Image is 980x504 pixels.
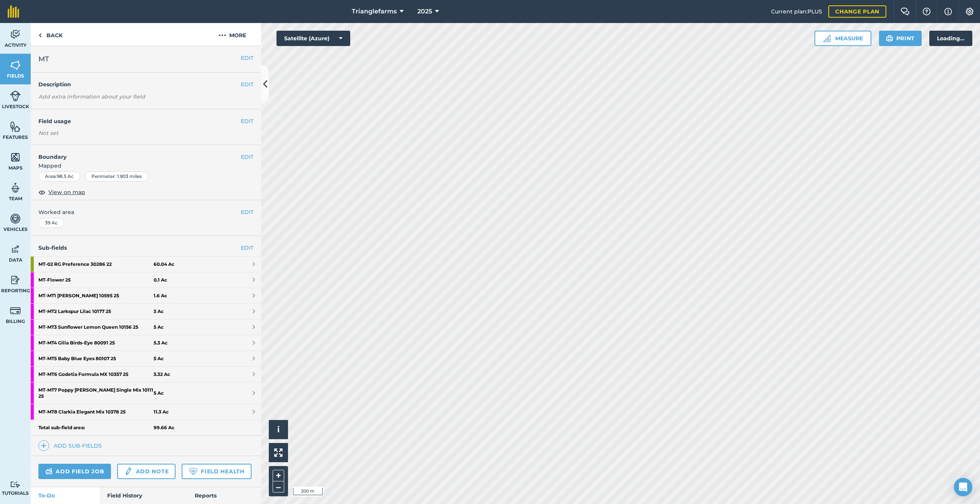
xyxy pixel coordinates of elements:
strong: 3 Ac [154,308,164,315]
em: Add extra information about your field [38,93,145,100]
strong: MT - MT8 Clarkia Elegant Mix 10378 25 [38,404,154,420]
button: Measure [814,31,871,46]
img: Two speech bubbles overlapping with the left bubble in the forefront [901,8,910,15]
img: svg+xml;base64,PHN2ZyB4bWxucz0iaHR0cDovL3d3dy53My5vcmcvMjAwMC9zdmciIHdpZHRoPSIxNyIgaGVpZ2h0PSIxNy... [944,7,952,16]
strong: MT - MT5 Baby Blue Eyes 80107 25 [38,351,154,366]
span: Mapped [31,161,261,170]
img: svg+xml;base64,PHN2ZyB4bWxucz0iaHR0cDovL3d3dy53My5vcmcvMjAwMC9zdmciIHdpZHRoPSIxOCIgaGVpZ2h0PSIyNC... [38,188,45,197]
a: MT-Flower 250.1 Ac [31,272,261,288]
a: To-Do [31,487,99,504]
img: svg+xml;base64,PD94bWwgdmVyc2lvbj0iMS4wIiBlbmNvZGluZz0idXRmLTgiPz4KPCEtLSBHZW5lcmF0b3I6IEFkb2JlIE... [10,305,21,316]
strong: MT - 02 RG Preference 30286 22 [38,257,154,272]
img: svg+xml;base64,PD94bWwgdmVyc2lvbj0iMS4wIiBlbmNvZGluZz0idXRmLTgiPz4KPCEtLSBHZW5lcmF0b3I6IEFkb2JlIE... [10,29,21,40]
button: EDIT [241,80,253,89]
img: svg+xml;base64,PD94bWwgdmVyc2lvbj0iMS4wIiBlbmNvZGluZz0idXRmLTgiPz4KPCEtLSBHZW5lcmF0b3I6IEFkb2JlIE... [45,467,53,476]
button: Print [879,31,922,46]
div: Perimeter : 1.903 miles [85,171,148,181]
a: MT-MT4 Gilia Birds-Eye 80091 255.3 Ac [31,335,261,351]
a: Add sub-fields [38,440,105,451]
a: Field History [99,487,187,504]
strong: MT - MT6 Godetia Formula MX 10357 25 [38,367,154,382]
img: svg+xml;base64,PD94bWwgdmVyc2lvbj0iMS4wIiBlbmNvZGluZz0idXRmLTgiPz4KPCEtLSBHZW5lcmF0b3I6IEFkb2JlIE... [10,481,21,488]
img: A cog icon [965,8,974,15]
strong: 5 Ac [154,390,164,396]
span: 2025 [417,7,432,16]
img: svg+xml;base64,PHN2ZyB4bWxucz0iaHR0cDovL3d3dy53My5vcmcvMjAwMC9zdmciIHdpZHRoPSI1NiIgaGVpZ2h0PSI2MC... [10,121,21,132]
span: Trianglefarms [352,7,397,16]
button: Satellite (Azure) [276,31,350,46]
img: svg+xml;base64,PD94bWwgdmVyc2lvbj0iMS4wIiBlbmNvZGluZz0idXRmLTgiPz4KPCEtLSBHZW5lcmF0b3I6IEFkb2JlIE... [10,182,21,194]
a: Reports [187,487,261,504]
img: svg+xml;base64,PHN2ZyB4bWxucz0iaHR0cDovL3d3dy53My5vcmcvMjAwMC9zdmciIHdpZHRoPSIyMCIgaGVpZ2h0PSIyNC... [219,31,226,40]
img: A question mark icon [922,8,931,15]
a: MT-MT5 Baby Blue Eyes 80107 255 Ac [31,351,261,366]
h4: Description [38,80,253,89]
button: – [273,481,284,492]
img: svg+xml;base64,PHN2ZyB4bWxucz0iaHR0cDovL3d3dy53My5vcmcvMjAwMC9zdmciIHdpZHRoPSI5IiBoZWlnaHQ9IjI0Ii... [38,31,42,40]
img: svg+xml;base64,PHN2ZyB4bWxucz0iaHR0cDovL3d3dy53My5vcmcvMjAwMC9zdmciIHdpZHRoPSI1NiIgaGVpZ2h0PSI2MC... [10,152,21,163]
strong: Total sub-field area: [38,425,154,431]
a: Add note [117,464,175,479]
h4: Sub-fields [31,244,261,252]
strong: MT - MT2 Larkspur Lilac 10177 25 [38,304,154,319]
strong: 60.04 Ac [154,261,174,267]
strong: MT - MT3 Sunflower Lemon Queen 10156 25 [38,320,154,335]
span: View on map [48,188,85,196]
strong: 0.1 Ac [154,277,167,283]
h4: Field usage [38,117,241,125]
button: EDIT [241,153,253,161]
a: MT-MT1 [PERSON_NAME] 10595 251.6 Ac [31,288,261,303]
img: svg+xml;base64,PD94bWwgdmVyc2lvbj0iMS4wIiBlbmNvZGluZz0idXRmLTgiPz4KPCEtLSBHZW5lcmF0b3I6IEFkb2JlIE... [124,467,132,476]
strong: 3.32 Ac [154,371,170,377]
span: Worked area [38,208,253,216]
strong: 11.3 Ac [154,409,169,415]
a: MT-02 RG Preference 30286 2260.04 Ac [31,257,261,272]
a: Add field job [38,464,111,479]
button: EDIT [241,54,253,62]
strong: MT - Flower 25 [38,272,154,288]
img: svg+xml;base64,PD94bWwgdmVyc2lvbj0iMS4wIiBlbmNvZGluZz0idXRmLTgiPz4KPCEtLSBHZW5lcmF0b3I6IEFkb2JlIE... [10,244,21,255]
img: svg+xml;base64,PHN2ZyB4bWxucz0iaHR0cDovL3d3dy53My5vcmcvMjAwMC9zdmciIHdpZHRoPSIxNCIgaGVpZ2h0PSIyNC... [41,441,46,450]
div: Not set [38,129,253,137]
img: svg+xml;base64,PD94bWwgdmVyc2lvbj0iMS4wIiBlbmNvZGluZz0idXRmLTgiPz4KPCEtLSBHZW5lcmF0b3I6IEFkb2JlIE... [10,274,21,286]
a: MT-MT6 Godetia Formula MX 10357 253.32 Ac [31,367,261,382]
a: MT-MT3 Sunflower Lemon Queen 10156 255 Ac [31,320,261,335]
strong: 1.6 Ac [154,293,167,299]
span: MT [38,54,49,64]
img: svg+xml;base64,PHN2ZyB4bWxucz0iaHR0cDovL3d3dy53My5vcmcvMjAwMC9zdmciIHdpZHRoPSIxOSIgaGVpZ2h0PSIyNC... [886,34,893,43]
a: MT-MT7 Poppy [PERSON_NAME] Single Mix 10111 255 Ac [31,382,261,404]
a: MT-MT8 Clarkia Elegant Mix 10378 2511.3 Ac [31,404,261,420]
strong: 5 Ac [154,356,164,362]
div: Area : 98.5 Ac [38,171,80,181]
img: svg+xml;base64,PD94bWwgdmVyc2lvbj0iMS4wIiBlbmNvZGluZz0idXRmLTgiPz4KPCEtLSBHZW5lcmF0b3I6IEFkb2JlIE... [10,90,21,102]
button: i [269,420,288,439]
img: svg+xml;base64,PD94bWwgdmVyc2lvbj0iMS4wIiBlbmNvZGluZz0idXRmLTgiPz4KPCEtLSBHZW5lcmF0b3I6IEFkb2JlIE... [10,213,21,224]
img: fieldmargin Logo [8,5,19,18]
button: EDIT [241,208,253,216]
img: Ruler icon [823,35,831,42]
strong: MT - MT4 Gilia Birds-Eye 80091 25 [38,335,154,351]
button: View on map [38,188,85,197]
span: Current plan : PLUS [771,7,822,16]
span: i [277,425,280,434]
strong: MT - MT7 Poppy [PERSON_NAME] Single Mix 10111 25 [38,382,154,404]
a: MT-MT2 Larkspur Lilac 10177 253 Ac [31,304,261,319]
strong: MT - MT1 [PERSON_NAME] 10595 25 [38,288,154,303]
img: Four arrows, one pointing top left, one top right, one bottom right and the last bottom left [274,448,283,457]
strong: 99.66 Ac [154,425,174,431]
div: Open Intercom Messenger [954,478,972,496]
a: EDIT [241,244,253,252]
div: Loading... [929,31,972,46]
img: svg+xml;base64,PHN2ZyB4bWxucz0iaHR0cDovL3d3dy53My5vcmcvMjAwMC9zdmciIHdpZHRoPSI1NiIgaGVpZ2h0PSI2MC... [10,59,21,71]
a: Back [31,23,70,46]
a: Field Health [182,464,251,479]
a: Change plan [828,5,886,18]
button: More [204,23,261,46]
div: 39 Ac [38,218,64,228]
strong: 5.3 Ac [154,340,167,346]
strong: 5 Ac [154,324,164,330]
button: EDIT [241,117,253,125]
h4: Boundary [31,145,241,161]
button: + [273,470,284,481]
